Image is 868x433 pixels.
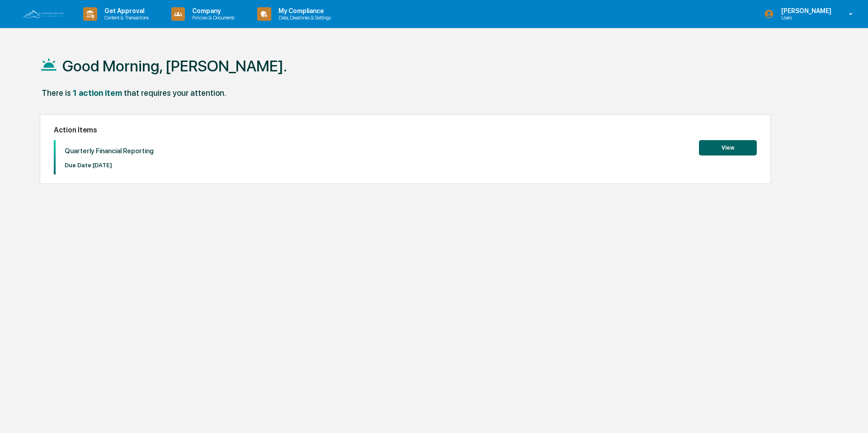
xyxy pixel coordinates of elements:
p: Users [774,14,836,21]
div: that requires your attention. [124,88,226,98]
div: There is [42,88,71,98]
img: logo [22,9,65,19]
p: My Compliance [271,7,335,14]
p: Due Date: [DATE] [65,162,154,169]
a: View [699,143,757,151]
div: 1 action item [73,88,122,98]
p: Quarterly Financial Reporting [65,147,154,155]
p: Content & Transactions [97,14,153,21]
h2: Action Items [54,126,757,134]
p: Get Approval [97,7,153,14]
button: View [699,140,757,155]
p: [PERSON_NAME] [774,7,836,14]
p: Data, Deadlines & Settings [271,14,335,21]
p: Company [185,7,239,14]
p: Policies & Documents [185,14,239,21]
h1: Good Morning, [PERSON_NAME]. [62,57,287,75]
